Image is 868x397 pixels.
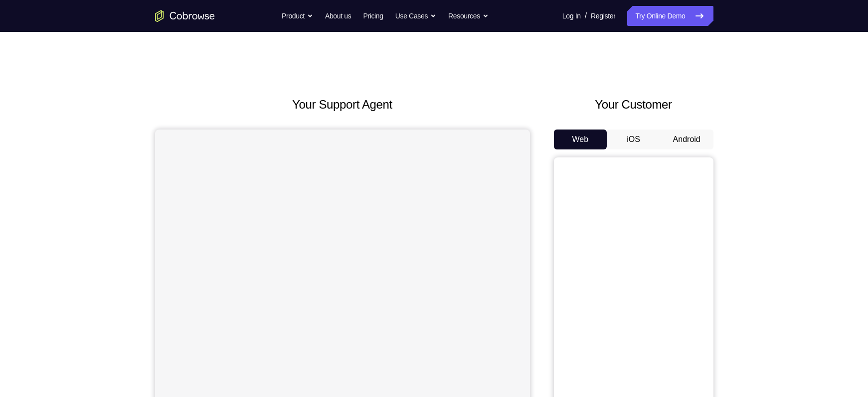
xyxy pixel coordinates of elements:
h2: Your Customer [554,96,713,114]
button: Android [660,130,713,149]
button: iOS [607,130,660,149]
a: Go to the home page [155,10,215,22]
button: Product [282,6,313,26]
button: Web [554,130,607,149]
a: Register [591,6,615,26]
button: Use Cases [395,6,436,26]
a: Try Online Demo [627,6,713,26]
a: Pricing [363,6,383,26]
a: Log In [562,6,581,26]
a: About us [325,6,351,26]
button: Resources [448,6,489,26]
span: / [585,10,587,22]
h2: Your Support Agent [155,96,530,114]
